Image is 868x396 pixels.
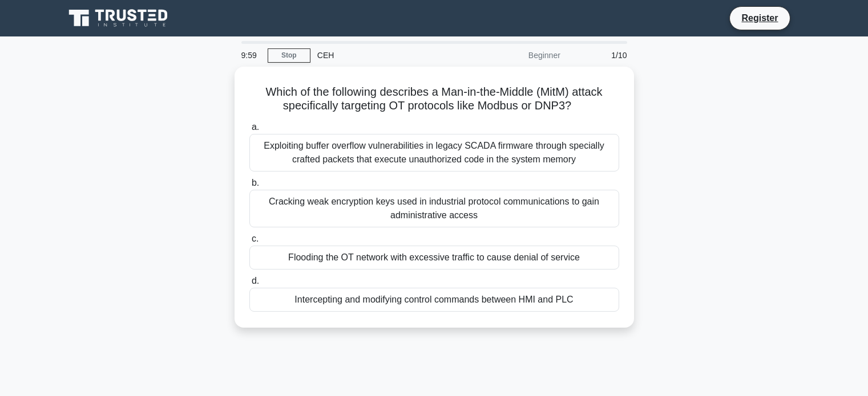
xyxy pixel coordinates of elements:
[252,122,259,132] span: a.
[252,276,259,285] span: d.
[310,44,467,67] div: CEH
[249,246,619,270] div: Flooding the OT network with excessive traffic to cause denial of service
[248,85,620,113] h5: Which of the following describes a Man-in-the-Middle (MitM) attack specifically targeting OT prot...
[235,44,268,67] div: 9:59
[734,11,785,25] a: Register
[252,234,259,243] span: c.
[252,178,259,187] span: b.
[467,44,567,67] div: Beginner
[567,44,634,67] div: 1/10
[249,190,619,227] div: Cracking weak encryption keys used in industrial protocol communications to gain administrative a...
[249,288,619,312] div: Intercepting and modifying control commands between HMI and PLC
[249,134,619,172] div: Exploiting buffer overflow vulnerabilities in legacy SCADA firmware through specially crafted pac...
[268,48,310,63] a: Stop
